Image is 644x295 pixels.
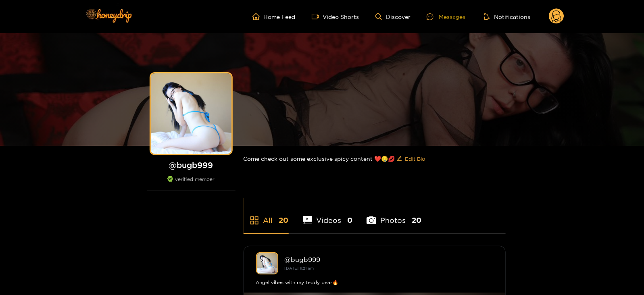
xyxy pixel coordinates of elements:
[312,13,359,20] a: Video Shorts
[244,146,506,172] div: Come check out some exclusive spicy content ❤️🤤💋
[244,197,289,233] li: All
[147,160,236,170] h1: @ bugb999
[427,12,465,21] div: Messages
[412,215,421,225] span: 20
[285,256,493,263] div: @ bugb999
[256,252,278,274] img: bugb999
[279,215,289,225] span: 20
[285,266,314,270] small: [DATE] 11:21 am
[303,197,353,233] li: Videos
[405,155,425,163] span: Edit Bio
[481,12,533,21] button: Notifications
[312,13,323,20] span: video-camera
[250,216,259,225] span: appstore
[397,156,402,162] span: edit
[256,278,493,287] div: Angel vibes with my teddy bear🔥
[147,176,236,191] div: verified member
[347,215,352,225] span: 0
[375,13,411,20] a: Discover
[252,13,264,20] span: home
[395,152,427,165] button: editEdit Bio
[367,197,421,233] li: Photos
[252,13,296,20] a: Home Feed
